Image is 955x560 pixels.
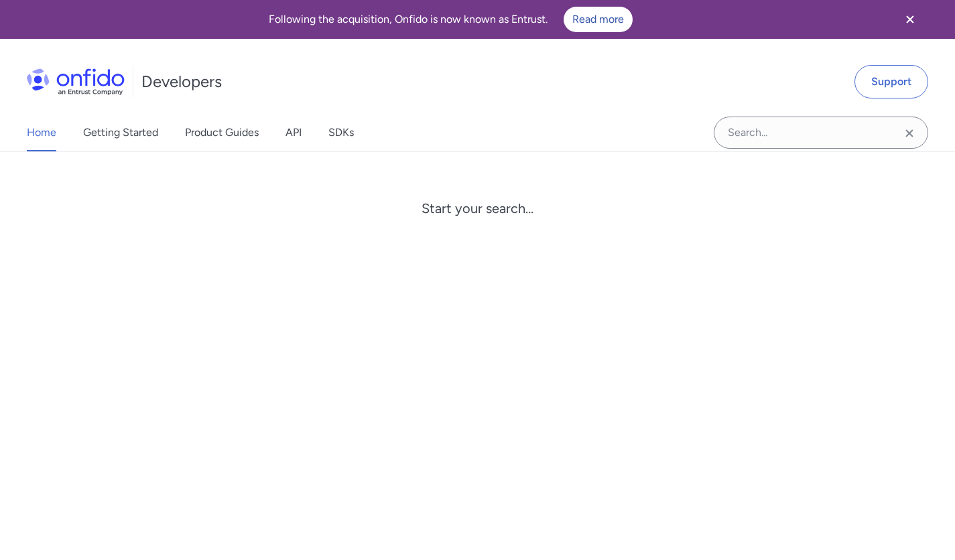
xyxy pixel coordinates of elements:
button: Close banner [885,3,935,36]
a: Getting Started [83,114,158,151]
div: Start your search... [422,200,533,216]
svg: Clear search field button [901,125,917,141]
a: API [285,114,302,151]
a: Read more [564,7,633,32]
img: Onfido Logo [27,68,125,95]
a: Support [854,65,928,98]
h1: Developers [141,71,222,92]
a: Home [27,114,56,151]
a: Product Guides [185,114,259,151]
div: Following the acquisition, Onfido is now known as Entrust. [16,7,885,32]
a: SDKs [328,114,354,151]
input: Onfido search input field [714,117,928,149]
svg: Close banner [902,11,918,27]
